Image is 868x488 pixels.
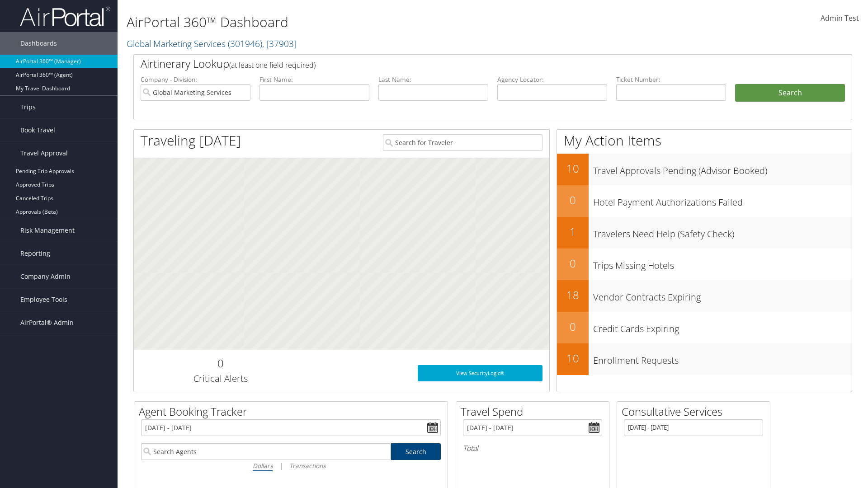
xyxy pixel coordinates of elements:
[253,461,273,470] i: Dollars
[557,343,852,375] a: 10Enrollment Requests
[20,288,67,311] span: Employee Tools
[593,318,852,335] h3: Credit Cards Expiring
[461,404,609,419] h2: Travel Spend
[141,356,300,371] h2: 0
[127,13,615,32] h1: AirPortal 360™ Dashboard
[289,461,325,470] i: Transactions
[497,75,607,84] label: Agency Locator:
[593,223,852,240] h3: Travelers Need Help (Safety Check)
[557,351,589,366] h2: 10
[593,286,852,304] h3: Vendor Contracts Expiring
[557,312,852,343] a: 0Credit Cards Expiring
[20,242,50,265] span: Reporting
[141,443,391,460] input: Search Agents
[20,142,68,164] span: Travel Approval
[821,5,859,33] a: Admin Test
[20,96,36,118] span: Trips
[20,32,57,55] span: Dashboards
[557,192,589,208] h2: 0
[557,185,852,217] a: 0Hotel Payment Authorizations Failed
[735,84,845,102] button: Search
[593,350,852,367] h3: Enrollment Requests
[139,404,448,419] h2: Agent Booking Tracker
[616,75,726,84] label: Ticket Number:
[20,265,71,288] span: Company Admin
[20,311,74,334] span: AirPortal® Admin
[259,75,369,84] label: First Name:
[557,161,589,176] h2: 10
[383,134,542,151] input: Search for Traveler
[557,319,589,334] h2: 0
[557,280,852,312] a: 18Vendor Contracts Expiring
[127,38,297,50] a: Global Marketing Services
[378,75,488,84] label: Last Name:
[141,56,785,71] h2: Airtinerary Lookup
[557,131,852,150] h1: My Action Items
[20,119,55,141] span: Book Travel
[229,60,316,70] span: (at least one field required)
[141,75,250,84] label: Company - Division:
[593,192,852,209] h3: Hotel Payment Authorizations Failed
[463,443,602,453] h6: Total
[557,224,589,239] h2: 1
[391,443,441,460] a: Search
[141,460,441,471] div: |
[593,255,852,272] h3: Trips Missing Hotels
[20,219,75,242] span: Risk Management
[557,287,589,303] h2: 18
[20,6,110,27] img: airportal-logo.png
[557,154,852,185] a: 10Travel Approvals Pending (Advisor Booked)
[593,160,852,177] h3: Travel Approvals Pending (Advisor Booked)
[622,404,770,419] h2: Consultative Services
[418,365,542,381] a: View SecurityLogic®
[821,13,859,23] span: Admin Test
[141,131,241,150] h1: Traveling [DATE]
[141,372,300,385] h3: Critical Alerts
[262,38,297,50] span: , [ 37903 ]
[557,256,589,271] h2: 0
[228,38,262,50] span: ( 301946 )
[557,217,852,249] a: 1Travelers Need Help (Safety Check)
[557,249,852,280] a: 0Trips Missing Hotels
